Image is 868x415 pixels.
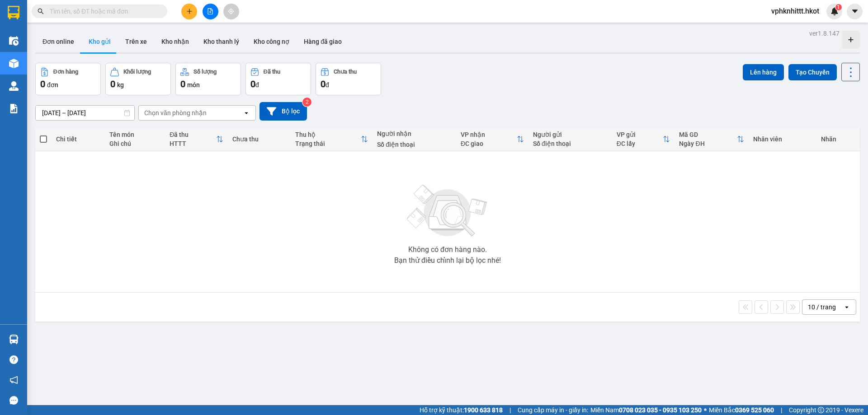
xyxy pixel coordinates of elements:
[316,63,381,95] button: Chưa thu0đ
[590,405,702,415] span: Miền Nam
[377,141,452,148] div: Số điện thoại
[764,5,826,17] span: vphknhittt.hkot
[207,8,213,14] span: file-add
[809,28,840,38] div: ver 1.8.147
[56,135,100,143] div: Chi tiết
[509,405,511,415] span: |
[735,406,774,414] strong: 0369 525 060
[679,140,737,147] div: Ngày ĐH
[612,127,675,151] th: Toggle SortBy
[243,109,250,117] svg: open
[50,6,156,16] input: Tìm tên, số ĐT hoặc mã đơn
[9,59,19,68] img: warehouse-icon
[180,79,185,89] span: 0
[35,63,101,95] button: Đơn hàng0đơn
[518,405,588,415] span: Cung cấp máy in - giấy in:
[464,406,503,414] strong: 1900 633 818
[38,8,44,14] span: search
[709,405,774,415] span: Miền Bắc
[109,140,160,147] div: Ghi chú
[679,131,737,138] div: Mã GD
[9,104,19,113] img: solution-icon
[295,140,361,147] div: Trạng thái
[295,131,361,138] div: Thu hộ
[818,407,824,413] span: copyright
[203,4,218,19] button: file-add
[851,7,859,15] span: caret-down
[842,31,860,49] div: Tạo kho hàng mới
[105,63,171,95] button: Khối lượng0kg
[232,135,286,143] div: Chưa thu
[259,102,307,121] button: Bộ lọc
[250,79,255,89] span: 0
[837,4,840,10] span: 1
[35,31,81,52] button: Đơn online
[843,303,850,311] svg: open
[377,130,452,137] div: Người nhận
[321,79,325,89] span: 0
[420,405,503,415] span: Hỗ trợ kỹ thuật:
[533,131,608,138] div: Người gửi
[291,127,373,151] th: Toggle SortBy
[334,69,357,75] div: Chưa thu
[187,81,200,89] span: món
[40,79,45,89] span: 0
[847,4,863,19] button: caret-down
[47,81,58,89] span: đơn
[9,335,19,344] img: warehouse-icon
[144,108,207,117] div: Chọn văn phòng nhận
[821,135,855,143] div: Nhãn
[617,131,663,138] div: VP gửi
[402,179,493,242] img: svg+xml;base64,PHN2ZyBjbGFzcz0ibGlzdC1wbHVnX19zdmciIHhtbG5zPSJodHRwOi8vd3d3LnczLm9yZy8yMDAwL3N2Zy...
[408,246,487,253] div: Không có đơn hàng nào.
[456,127,528,151] th: Toggle SortBy
[781,405,782,415] span: |
[245,63,311,95] button: Đã thu0đ
[619,406,702,414] strong: 0708 023 035 - 0935 103 250
[675,127,749,151] th: Toggle SortBy
[461,140,517,147] div: ĐC giao
[165,127,228,151] th: Toggle SortBy
[246,31,297,52] button: Kho công nợ
[9,81,19,91] img: warehouse-icon
[175,63,241,95] button: Số lượng0món
[186,8,193,14] span: plus
[228,8,234,14] span: aim
[394,257,501,264] div: Bạn thử điều chỉnh lại bộ lọc nhé!
[9,376,18,384] span: notification
[255,81,259,89] span: đ
[264,69,280,75] div: Đã thu
[117,81,124,89] span: kg
[788,64,837,80] button: Tạo Chuyến
[8,6,19,19] img: logo-vxr
[223,4,239,19] button: aim
[9,396,18,405] span: message
[196,31,246,52] button: Kho thanh lý
[830,7,839,15] img: icon-new-feature
[533,140,608,147] div: Số điện thoại
[154,31,196,52] button: Kho nhận
[9,36,19,46] img: warehouse-icon
[123,69,151,75] div: Khối lượng
[81,31,118,52] button: Kho gửi
[753,135,811,143] div: Nhân viên
[617,140,663,147] div: ĐC lấy
[118,31,154,52] button: Trên xe
[461,131,517,138] div: VP nhận
[835,4,842,10] sup: 1
[302,98,311,107] sup: 2
[170,131,216,138] div: Đã thu
[297,31,349,52] button: Hàng đã giao
[808,303,836,312] div: 10 / trang
[170,140,216,147] div: HTTT
[110,79,115,89] span: 0
[193,69,217,75] div: Số lượng
[743,64,784,80] button: Lên hàng
[53,69,78,75] div: Đơn hàng
[704,408,707,412] span: ⚪️
[109,131,160,138] div: Tên món
[325,81,329,89] span: đ
[36,106,134,120] input: Select a date range.
[9,355,18,364] span: question-circle
[181,4,197,19] button: plus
